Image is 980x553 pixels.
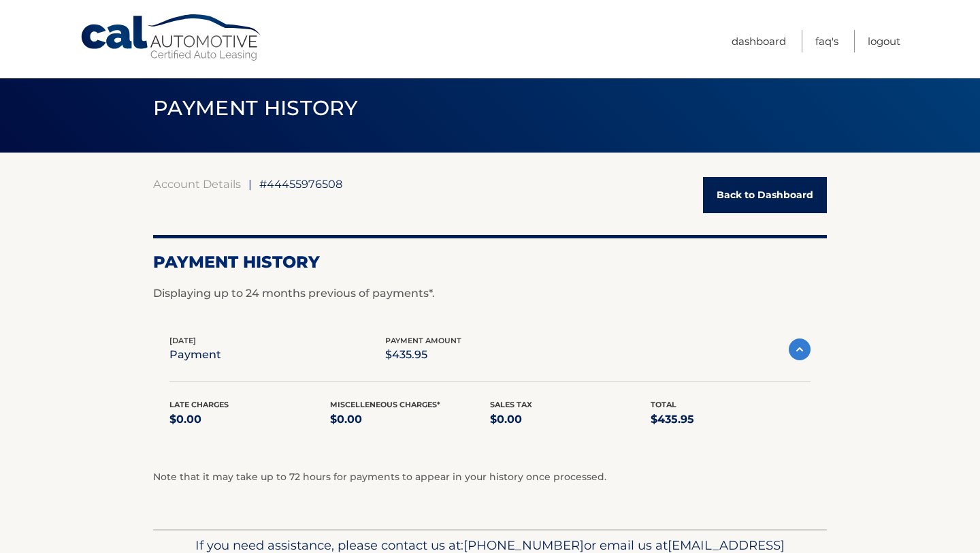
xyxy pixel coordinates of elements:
[248,177,252,191] span: |
[169,336,196,345] span: [DATE]
[385,345,461,364] p: $435.95
[815,30,838,52] a: FAQ's
[789,338,811,360] img: accordion-active.svg
[153,252,827,272] h2: Payment History
[651,410,811,429] p: $435.95
[868,30,900,52] a: Logout
[490,410,651,429] p: $0.00
[490,400,532,409] span: Sales Tax
[169,410,330,429] p: $0.00
[463,537,584,553] span: [PHONE_NUMBER]
[259,177,342,191] span: #44455976508
[330,410,491,429] p: $0.00
[330,400,440,409] span: Miscelleneous Charges*
[169,345,221,364] p: payment
[651,400,676,409] span: Total
[80,14,263,62] a: Cal Automotive
[153,285,827,302] p: Displaying up to 24 months previous of payments*.
[732,30,786,52] a: Dashboard
[153,95,358,121] span: PAYMENT HISTORY
[169,400,229,409] span: Late Charges
[153,177,241,191] a: Account Details
[385,336,461,345] span: payment amount
[703,177,827,213] a: Back to Dashboard
[153,469,827,486] p: Note that it may take up to 72 hours for payments to appear in your history once processed.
